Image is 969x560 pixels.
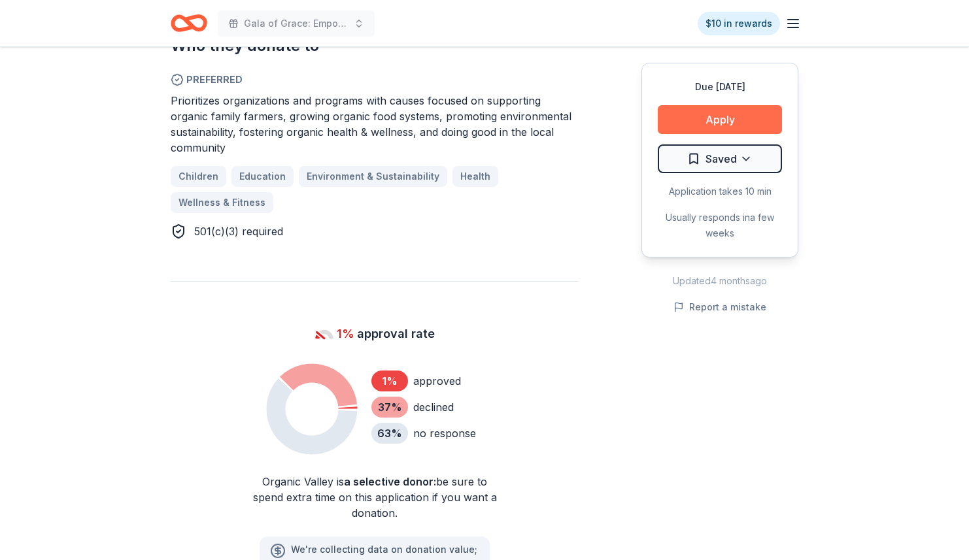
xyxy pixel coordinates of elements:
div: Due [DATE] [658,79,782,95]
a: Children [171,166,226,187]
div: 63 % [371,423,408,444]
a: Health [452,166,498,187]
span: Environment & Sustainability [307,169,439,184]
span: Children [178,169,218,184]
a: Environment & Sustainability [299,166,447,187]
span: a selective donor : [344,475,436,488]
div: Organic Valley is be sure to spend extra time on this application if you want a donation. [249,474,500,521]
div: 37 % [371,397,408,418]
div: declined [413,399,454,415]
span: Wellness & Fitness [178,195,265,210]
div: approved [413,373,461,389]
span: Preferred [171,72,579,88]
span: Health [460,169,490,184]
span: 1% [337,323,354,344]
span: Prioritizes organizations and programs with causes focused on supporting organic family farmers, ... [171,94,571,154]
a: Home [171,8,207,39]
span: Saved [705,150,737,167]
span: approval rate [357,323,435,344]
div: no response [413,425,476,441]
button: Report a mistake [673,299,766,315]
button: Saved [658,144,782,173]
button: Apply [658,105,782,134]
div: 1 % [371,371,408,391]
a: $10 in rewards [698,12,780,35]
div: Usually responds in a few weeks [658,210,782,241]
span: 501(c)(3) required [194,225,283,238]
a: Education [231,166,294,187]
div: Application takes 10 min [658,184,782,199]
a: Wellness & Fitness [171,192,273,213]
span: Gala of Grace: Empowering Futures for El Porvenir [244,16,348,31]
div: Updated 4 months ago [641,273,798,289]
button: Gala of Grace: Empowering Futures for El Porvenir [218,10,375,37]
span: Education [239,169,286,184]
